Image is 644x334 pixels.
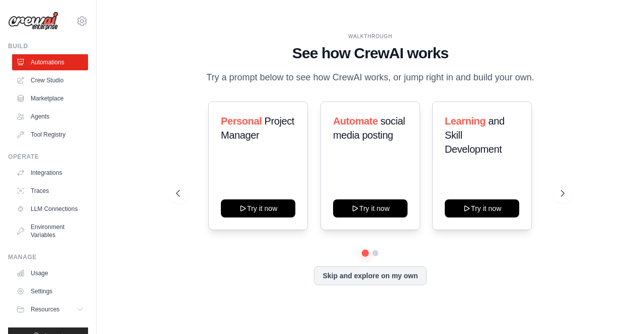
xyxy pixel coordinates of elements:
[333,116,405,141] span: social media posting
[201,70,539,85] p: Try a prompt below to see how CrewAI works, or jump right in and build your own.
[333,116,378,127] span: Automate
[12,201,88,217] a: LLM Connections
[594,286,644,334] iframe: Chat Widget
[333,199,408,217] button: Try it now
[314,266,426,285] button: Skip and explore on my own
[445,116,486,127] span: Learning
[12,183,88,199] a: Traces
[12,108,88,125] a: Agents
[12,54,88,70] a: Automations
[176,33,564,40] div: WALKTHROUGH
[8,42,88,50] div: Build
[12,219,88,243] a: Environment Variables
[12,283,88,299] a: Settings
[8,12,58,31] img: Logo
[12,72,88,88] a: Crew Studio
[31,305,59,313] span: Resources
[8,253,88,261] div: Manage
[8,153,88,161] div: Operate
[221,116,294,141] span: Project Manager
[12,265,88,281] a: Usage
[445,116,505,155] span: and Skill Development
[221,199,295,217] button: Try it now
[12,301,88,317] button: Resources
[12,127,88,143] a: Tool Registry
[445,199,519,217] button: Try it now
[176,44,564,62] h1: See how CrewAI works
[12,165,88,181] a: Integrations
[12,90,88,106] a: Marketplace
[221,116,262,127] span: Personal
